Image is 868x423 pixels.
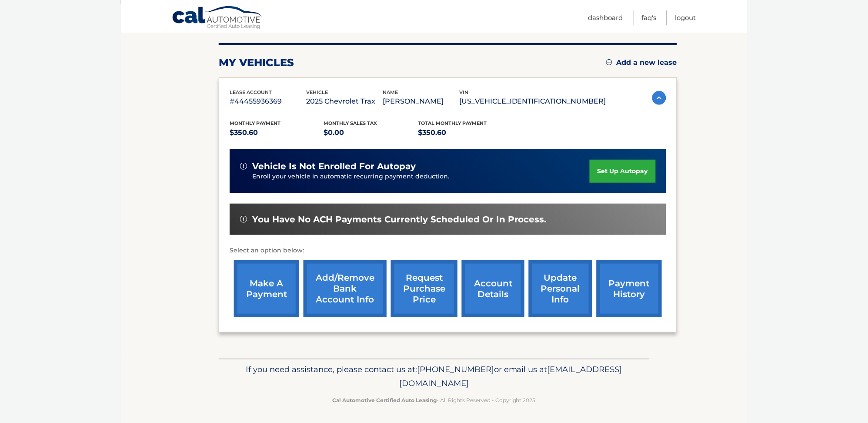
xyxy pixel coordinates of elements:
[172,6,263,31] a: Cal Automotive
[252,172,590,181] p: Enroll your vehicle in automatic recurring payment deduction.
[652,91,666,105] img: accordion-active.svg
[383,89,398,95] span: name
[529,260,592,317] a: update personal info
[606,58,677,67] a: Add a new lease
[230,120,280,126] span: Monthly Payment
[230,127,324,139] p: $350.60
[332,397,437,403] strong: Cal Automotive Certified Auto Leasing
[252,214,547,225] span: You have no ACH payments currently scheduled or in process.
[399,364,622,388] span: [EMAIL_ADDRESS][DOMAIN_NAME]
[219,56,294,69] h2: my vehicles
[240,216,247,223] img: alert-white.svg
[252,161,416,172] span: vehicle is not enrolled for autopay
[675,10,696,25] a: Logout
[306,89,328,95] span: vehicle
[230,245,666,256] p: Select an option below:
[590,160,656,183] a: set up autopay
[606,59,612,65] img: add.svg
[230,89,272,95] span: lease account
[588,10,623,25] a: Dashboard
[230,95,306,107] p: #44455936369
[418,127,512,139] p: $350.60
[642,10,657,25] a: FAQ's
[306,95,383,107] p: 2025 Chevrolet Trax
[324,120,377,126] span: Monthly sales Tax
[459,89,468,95] span: vin
[240,163,247,170] img: alert-white.svg
[597,260,662,317] a: payment history
[324,127,418,139] p: $0.00
[459,95,606,107] p: [US_VEHICLE_IDENTIFICATION_NUMBER]
[234,260,299,317] a: make a payment
[304,260,387,317] a: Add/Remove bank account info
[462,260,524,317] a: account details
[224,396,644,405] p: - All Rights Reserved - Copyright 2025
[417,364,494,374] span: [PHONE_NUMBER]
[391,260,457,317] a: request purchase price
[418,120,487,126] span: Total Monthly Payment
[224,363,644,390] p: If you need assistance, please contact us at: or email us at
[383,95,459,107] p: [PERSON_NAME]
